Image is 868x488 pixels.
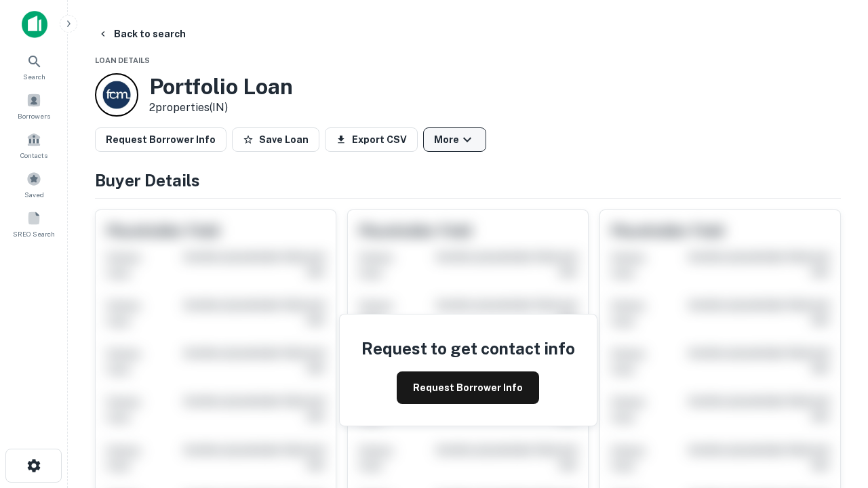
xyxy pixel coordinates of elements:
[20,150,47,161] span: Contacts
[4,87,64,124] a: Borrowers
[397,371,539,404] button: Request Borrower Info
[4,166,64,203] a: Saved
[22,11,47,38] img: capitalize-icon.png
[4,205,64,242] a: SREO Search
[23,71,45,82] span: Search
[800,380,868,445] iframe: Chat Widget
[95,56,150,64] span: Loan Details
[325,127,418,152] button: Export CSV
[149,74,293,100] h3: Portfolio Loan
[18,110,50,121] span: Borrowers
[95,127,226,152] button: Request Borrower Info
[423,127,486,152] button: More
[24,189,44,200] span: Saved
[13,228,55,239] span: SREO Search
[361,336,575,361] h4: Request to get contact info
[232,127,319,152] button: Save Loan
[4,127,64,163] a: Contacts
[92,22,191,46] button: Back to search
[4,48,64,85] a: Search
[95,168,841,192] h4: Buyer Details
[149,100,293,116] p: 2 properties (IN)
